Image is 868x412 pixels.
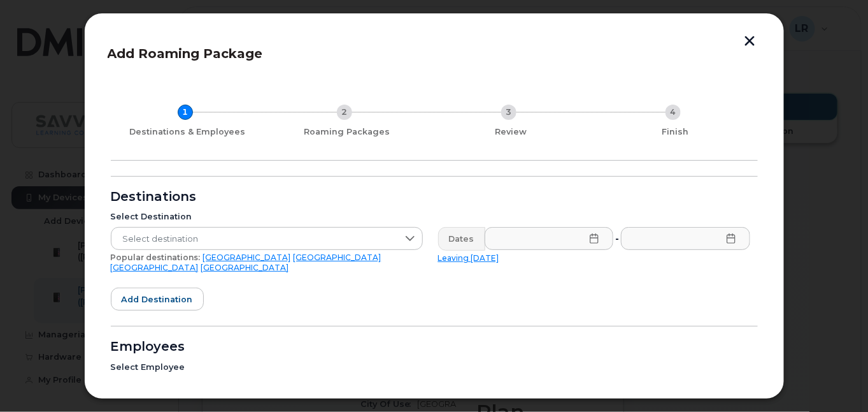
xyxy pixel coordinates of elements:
[434,127,588,137] div: Review
[485,227,614,250] input: Please fill out this field
[108,46,263,61] span: Add Roaming Package
[111,342,758,352] div: Employees
[122,293,193,305] span: Add destination
[111,362,423,372] div: Select Employee
[111,288,204,311] button: Add destination
[665,105,681,120] div: 4
[111,263,199,272] a: [GEOGRAPHIC_DATA]
[111,192,758,202] div: Destinations
[203,253,291,262] a: [GEOGRAPHIC_DATA]
[111,212,423,222] div: Select Destination
[438,253,499,263] a: Leaving [DATE]
[270,127,424,137] div: Roaming Packages
[621,227,750,250] input: Please fill out this field
[501,105,516,120] div: 3
[201,263,289,272] a: [GEOGRAPHIC_DATA]
[111,228,398,251] span: Select destination
[613,227,622,250] div: -
[337,105,352,120] div: 2
[111,253,201,262] span: Popular destinations:
[294,253,381,262] a: [GEOGRAPHIC_DATA]
[813,357,858,402] iframe: Messenger Launcher
[599,127,753,137] div: Finish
